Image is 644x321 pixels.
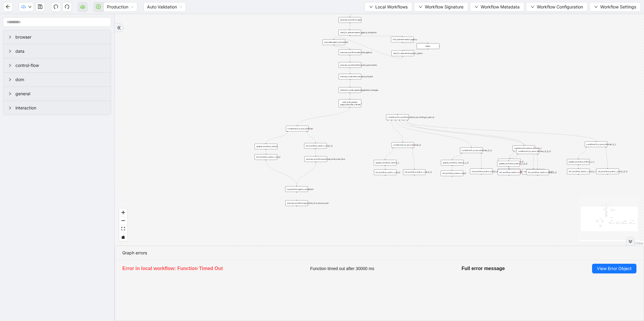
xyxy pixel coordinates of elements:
button: downWorkflow Metadata [470,2,524,12]
div: wait_until_loaded: page_load_after_refresh [339,99,361,107]
span: Function timed out after 30000 ms [310,265,374,272]
span: down [419,5,422,9]
span: View Error Object [597,265,632,272]
span: plus-circle [295,194,299,198]
g: Edge from click_element:select_agency to delay: [402,43,428,43]
div: update_workflow_metric:__1 [374,160,396,165]
h5: Error in local workflow: Function Timed Out [122,265,223,272]
button: zoom in [119,209,127,217]
div: conditions:init_workflow_metrics_according_to_user_id [386,115,409,120]
div: update_workflow_metric:__1__0__0 [497,161,520,167]
div: control-flow [3,58,111,72]
div: conditions:if_no_docs_fetched__0 [392,142,414,148]
div: conditions:if_no_docs_fetched__0__0__0 [516,148,539,154]
g: Edge from conditions:if_no_docs_fetched__1 to update_workflow_metric:__0 [509,152,514,158]
div: execute_workflow:fetch_policy_documents [338,62,361,68]
g: Edge from conditions:if_no_docs_fetched to update_workflow_metric: [266,132,287,143]
div: init_workflow_metric:_cred_1 [255,154,277,160]
div: execute_workflow:select_the_agency [339,49,361,55]
span: Workflow Metadata [481,4,520,10]
span: cloud-server [80,4,85,9]
div: init_workflow_metric:_cred_2__0plus-circle [403,169,426,175]
g: Edge from update_workflow_metric:__1__0 to init_workflow_metric:cred_3 [452,166,452,170]
button: zoom out [119,217,127,225]
div: conditions:if_no_docs_fetched__0__0 [460,147,483,153]
button: undo [51,2,61,12]
div: init_workflow_metric:_cred_2__1 [567,169,590,175]
g: Edge from wait_until_loaded: page_load_after_refresh to conditions:if_no_docs_fetched [297,108,350,125]
div: update_workflow_metric:__0 [498,159,521,165]
div: init_workflow_metric:_cred_1__0 [304,143,327,149]
span: data [15,48,106,55]
div: init_workflow_metric:cred_3plus-circle [441,171,463,176]
div: conditions:if_no_docs_fetched [286,126,309,131]
span: redo [65,4,69,9]
div: execute_workflow:logout_flow_if_no_docs_to_pullplus-circle [285,200,308,206]
g: Edge from wait_for_element:dropdown_option to loop_data:agency_dropdown [334,37,403,58]
span: Local Workflows [375,4,408,10]
span: Workflow Configuration [537,4,583,10]
div: conditions:if_no_docs_fetched__1 [512,145,535,151]
span: plus-circle [507,176,511,180]
span: double-right [628,239,633,244]
g: Edge from update_workflow_metric:__1__0__0 to init_workflow_metric:cred_3__1 [508,167,509,169]
div: init_workflow_metric:cred_3__0 [470,168,493,174]
button: fit view [119,225,127,233]
g: Edge from conditions:if_no_docs_fetched__1 to init_workflow_metric:_cred_1__0__0 [533,152,534,168]
div: delay: [417,43,439,49]
g: Edge from conditions:if_no_docs_fetched__0__1 to update_workflow_metric:__1__1 [578,148,586,159]
g: Edge from update_workflow_metric:__0 to init_workflow_metric:_cred_1__1 [509,165,509,168]
span: right [8,35,12,39]
button: downLocal Workflows [364,2,412,12]
div: loop_iterator:agency_dropdown [285,186,308,192]
span: double-right [117,26,121,30]
div: conditions:if_no_docs_fetched__0__1 [585,141,607,147]
div: init_workflow_metric:_cred_2__1plus-circle [567,169,590,175]
div: init_workflow_metric:cred_3__0plus-circle [470,168,493,174]
g: Edge from conditions:if_no_docs_fetched__0 to init_workflow_metric:_cred_2__0 [413,148,414,169]
button: cloud-server [78,2,88,12]
div: execute_workflow:Login [338,17,361,23]
div: init_workflow_metric:_cred_1__0__0plus-circle [522,169,545,175]
span: general [15,90,106,97]
span: Workflow Settings [600,4,636,10]
div: loop_data:agency_dropdown [322,39,345,45]
g: Edge from wait_for_element:select_agency_dropdown to click_element:select_agency [350,36,402,36]
div: execute_workflow:logout_flow_if_no_docs_to_pull [285,200,308,206]
span: interaction [15,105,106,111]
button: downWorkflow Configuration [526,2,588,12]
div: init_workflow_metric:_cred_2__0__0plus-circle [596,168,619,174]
div: data [3,44,111,58]
div: Graph errors [122,250,636,256]
div: init_workflow_metric:cred_3__1 [498,169,520,175]
div: init_workflow_metric:_cred_2 [374,169,396,175]
span: browser [15,34,106,40]
span: plus-circle [412,177,416,181]
button: downWorkflow Signature [414,2,468,12]
g: Edge from conditions:init_workflow_metrics_according_to_user_id to conditions:if_no_docs_fetched_... [403,121,596,141]
div: refresh:to_reset_applied_pagination_changes [338,87,361,93]
div: wait_for_element:dropdown_option [391,51,414,56]
g: Edge from conditions:if_no_docs_fetched__0__0__0 to update_workflow_metric:__1__0__0 [508,155,518,160]
div: execute_workflow:download_write_main_flow [304,156,327,162]
span: undo [53,4,58,9]
div: init_workflow_metric:_cred_2__0__0 [596,168,619,174]
g: Edge from conditions:init_workflow_metrics_according_to_user_id to conditions:if_no_docs_fetched_... [396,121,471,147]
div: init_workflow_metric:_cred_2__0 [403,169,426,175]
div: init_workflow_metric:_cred_1__1 [498,168,521,174]
span: plus-circle [383,177,387,181]
button: downWorkflow Settings [589,2,641,12]
button: toggle interactivity [119,233,127,241]
span: plus-circle [531,177,535,181]
g: Edge from execute_workflow:download_write_main_flow to loop_iterator:agency_dropdown [296,162,316,186]
span: cloud-upload [21,5,26,9]
span: right [8,49,12,53]
span: plus-circle [507,177,511,181]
